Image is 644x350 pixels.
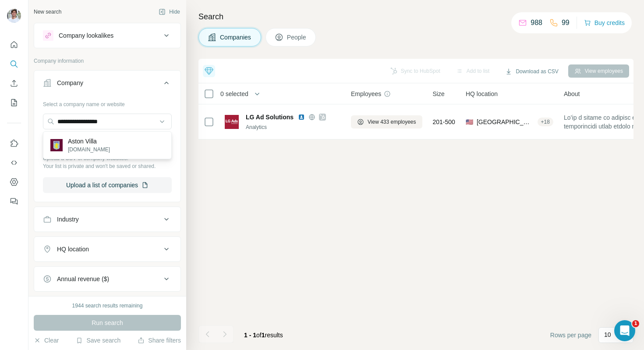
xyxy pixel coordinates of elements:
[550,331,591,339] span: Rows per page
[7,9,21,23] img: Avatar
[564,89,580,98] span: About
[632,320,639,327] span: 1
[351,89,381,98] span: Employees
[34,239,180,260] button: HQ location
[43,177,172,193] button: Upload a list of companies
[57,215,79,224] div: Industry
[7,155,21,171] button: Use Surfe API
[57,245,89,254] div: HQ location
[220,89,248,98] span: 0 selected
[68,137,110,146] p: Aston Villa
[244,332,256,339] span: 1 - 1
[34,25,180,46] button: Company lookalikes
[298,114,305,121] img: LinkedIn logo
[76,336,120,345] button: Save search
[256,332,262,339] span: of
[7,56,21,72] button: Search
[57,79,83,87] div: Company
[152,5,186,18] button: Hide
[246,123,340,131] div: Analytics
[34,72,180,97] button: Company
[466,118,473,126] span: 🇺🇸
[7,174,21,190] button: Dashboard
[368,118,416,126] span: View 433 employees
[50,139,63,151] img: Aston Villa
[244,332,283,339] span: results
[433,118,455,126] span: 201-500
[262,332,265,339] span: 1
[34,57,181,65] p: Company information
[72,302,143,310] div: 1944 search results remaining
[57,275,109,283] div: Annual revenue ($)
[68,146,110,154] p: [DOMAIN_NAME]
[34,8,61,16] div: New search
[538,118,553,126] div: + 18
[287,33,307,42] span: People
[433,89,445,98] span: Size
[59,31,113,40] div: Company lookalikes
[246,113,294,121] span: LG Ad Solutions
[34,336,59,345] button: Clear
[225,115,239,129] img: Logo of LG Ad Solutions
[604,330,611,339] p: 10
[614,320,635,341] iframe: Intercom live chat
[34,209,180,230] button: Industry
[531,18,542,28] p: 988
[43,162,172,170] p: Your list is private and won't be saved or shared.
[34,268,180,289] button: Annual revenue ($)
[138,336,181,345] button: Share filters
[198,11,633,23] h4: Search
[351,115,422,129] button: View 433 employees
[7,95,21,111] button: My lists
[220,33,252,42] span: Companies
[43,97,172,108] div: Select a company name or website
[7,37,21,53] button: Quick start
[7,193,21,209] button: Feedback
[466,89,498,98] span: HQ location
[584,17,625,29] button: Buy credits
[562,18,570,28] p: 99
[7,136,21,151] button: Use Surfe on LinkedIn
[477,118,534,126] span: [GEOGRAPHIC_DATA], [US_STATE]
[7,75,21,91] button: Enrich CSV
[499,65,564,78] button: Download as CSV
